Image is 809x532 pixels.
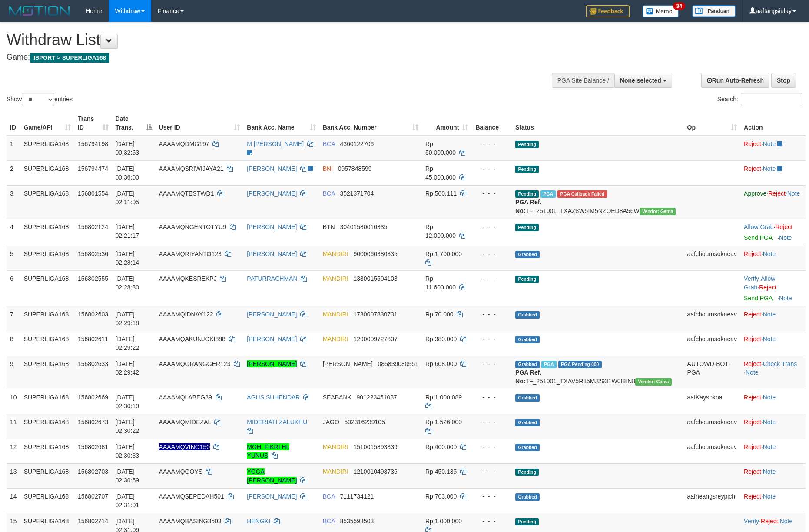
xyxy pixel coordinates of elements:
[7,31,530,49] h1: Withdraw List
[515,251,540,258] span: Grabbed
[247,250,297,257] a: [PERSON_NAME]
[744,140,761,147] a: Reject
[247,360,297,367] a: [PERSON_NAME]
[323,223,335,230] span: BTN
[74,111,112,136] th: Trans ID: activate to sort column ascending
[425,223,456,239] span: Rp 12.000.000
[475,189,508,198] div: - - -
[78,394,108,401] span: 156802669
[779,234,792,241] a: Note
[116,336,139,351] span: [DATE] 02:29:22
[78,468,108,475] span: 156802703
[20,111,74,136] th: Game/API: activate to sort column ascending
[159,223,226,230] span: AAAAMQNGENTOTYU9
[540,190,556,198] span: Marked by aafseijuro
[20,306,74,331] td: SUPERLIGA168
[7,331,20,356] td: 8
[740,246,806,270] td: ·
[635,378,672,386] span: Vendor URL: https://trx31.1velocity.biz
[159,468,202,475] span: AAAAMQGOYS
[247,419,307,426] a: MIDERIATI ZALUKHU
[763,419,776,426] a: Note
[323,336,348,342] span: MANDIRI
[354,468,398,475] span: Copy 1210010493736 to clipboard
[515,336,540,343] span: Grabbed
[475,223,508,231] div: - - -
[586,5,630,17] img: Feedback.jpg
[20,463,74,488] td: SUPERLIGA168
[30,53,109,63] span: ISPORT > SUPERLIGA168
[515,369,541,385] b: PGA Ref. No:
[78,360,108,367] span: 156802633
[475,335,508,343] div: - - -
[7,389,20,414] td: 10
[323,250,348,257] span: MANDIRI
[744,234,772,241] a: Send PGA
[116,165,139,181] span: [DATE] 00:36:00
[159,275,217,282] span: AAAAMQKESREKPJ
[717,93,802,106] label: Search:
[740,331,806,356] td: ·
[20,219,74,246] td: SUPERLIGA168
[515,141,539,148] span: Pending
[247,275,297,282] a: PATURRACHMAN
[684,389,741,414] td: aafKaysokna
[684,414,741,439] td: aafchournsokneav
[744,295,772,302] a: Send PGA
[116,394,139,409] span: [DATE] 02:30:19
[7,488,20,513] td: 14
[673,2,685,10] span: 34
[425,419,462,426] span: Rp 1.526.000
[475,249,508,258] div: - - -
[357,394,397,401] span: Copy 901223451037 to clipboard
[340,190,374,197] span: Copy 3521371704 to clipboard
[744,275,759,282] a: Verify
[744,223,773,230] a: Allow Grab
[763,443,776,450] a: Note
[78,190,108,197] span: 156801554
[116,275,139,291] span: [DATE] 02:28:30
[425,336,457,342] span: Rp 380.000
[541,361,557,368] span: Marked by aafandaneth
[643,5,679,17] img: Button%20Memo.svg
[515,493,540,501] span: Grabbed
[354,250,398,257] span: Copy 9000060380335 to clipboard
[345,419,385,426] span: Copy 502316239105 to clipboard
[7,219,20,246] td: 4
[354,275,398,282] span: Copy 1330015504103 to clipboard
[744,394,761,401] a: Reject
[7,160,20,185] td: 2
[247,518,270,525] a: HENGKI
[425,275,456,291] span: Rp 11.600.000
[112,111,156,136] th: Date Trans.: activate to sort column descending
[116,311,139,326] span: [DATE] 02:29:18
[787,190,800,197] a: Note
[159,443,210,450] span: Nama rekening ada tanda titik/strip, harap diedit
[323,443,348,450] span: MANDIRI
[684,306,741,331] td: aafchournsokneav
[744,275,775,291] span: ·
[512,111,683,136] th: Status
[159,165,224,172] span: AAAAMQSRIWIJAYA21
[78,419,108,426] span: 156802673
[7,53,530,62] h4: Game:
[20,270,74,306] td: SUPERLIGA168
[779,295,792,302] a: Note
[247,336,297,342] a: [PERSON_NAME]
[740,111,806,136] th: Action
[78,518,108,525] span: 156802714
[771,73,796,88] a: Stop
[78,336,108,342] span: 156802611
[425,468,457,475] span: Rp 450.135
[378,360,418,367] span: Copy 085839080551 to clipboard
[475,140,508,148] div: - - -
[763,360,797,367] a: Check Trans
[7,356,20,389] td: 9
[684,246,741,270] td: aafchournsokneav
[515,224,539,231] span: Pending
[684,111,741,136] th: Op: activate to sort column ascending
[515,311,540,319] span: Grabbed
[515,518,539,525] span: Pending
[512,185,683,219] td: TF_251001_TXAZ8W5IM5NZOED8A56W
[515,199,541,214] b: PGA Ref. No:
